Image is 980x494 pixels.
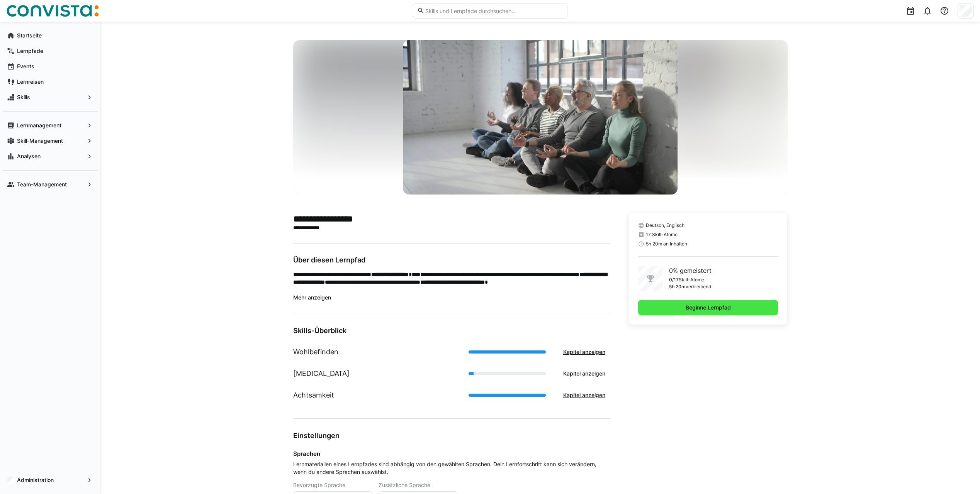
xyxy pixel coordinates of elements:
span: Mehr anzeigen [293,294,331,301]
h4: Sprachen [293,450,610,457]
span: Kapitel anzeigen [562,348,606,356]
h3: Einstellungen [293,431,610,440]
span: Kapitel anzeigen [562,391,606,399]
input: Skills und Lernpfade durchsuchen… [425,7,563,14]
span: Deutsch, Englisch [646,222,684,228]
p: 0/17 [669,277,679,283]
span: Kapitel anzeigen [562,370,606,377]
span: 17 Skill-Atome [646,232,678,238]
p: verbleibend [686,284,711,290]
button: Kapitel anzeigen [558,387,610,403]
button: Kapitel anzeigen [558,366,610,381]
h1: Wohlbefinden [293,347,338,357]
span: Lernmaterialien eines Lernpfades sind abhängig von den gewählten Sprachen. Dein Lernfortschritt k... [293,460,610,476]
span: Zusätzliche Sprache [379,482,430,488]
button: Kapitel anzeigen [558,344,610,360]
button: Beginne Lernpfad [638,300,778,315]
p: 0% gemeistert [669,266,712,275]
h1: [MEDICAL_DATA] [293,369,350,379]
h3: Skills-Überblick [293,327,610,335]
p: 5h 20m [669,284,686,290]
span: Bevorzugte Sprache [293,482,345,488]
h3: Über diesen Lernpfad [293,256,610,264]
h1: Achtsamkeit [293,390,334,400]
p: Skill-Atome [679,277,704,283]
span: Beginne Lernpfad [684,304,732,311]
span: 5h 20m an Inhalten [646,241,687,247]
